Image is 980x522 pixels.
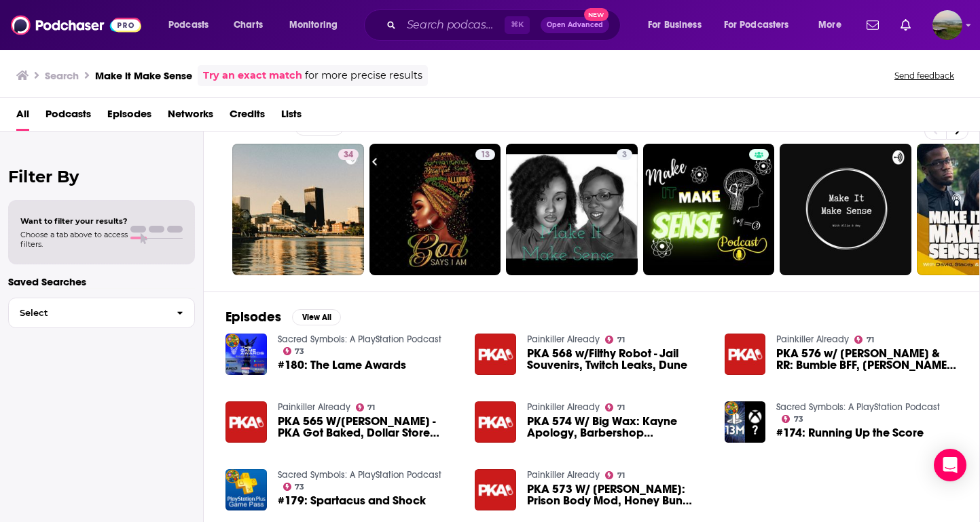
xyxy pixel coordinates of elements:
[934,449,966,481] div: Open Intercom Messenger
[475,149,495,160] a: 13
[605,336,625,344] a: 71
[107,103,151,131] a: Episodes
[225,334,267,375] img: #180: The Lame Awards
[278,469,441,481] a: Sacred Symbols: A PlayStation Podcast
[481,148,490,162] span: 13
[281,103,302,131] a: Lists
[527,334,600,345] a: Painkiller Already
[648,16,702,35] span: For Business
[776,334,849,345] a: Painkiller Already
[724,16,789,35] span: For Podcasters
[782,415,803,423] a: 73
[159,14,226,36] button: open menu
[776,401,940,413] a: Sacred Symbols: A PlayStation Podcast
[527,416,708,439] a: PKA 574 W/ Big Wax: Kayne Apology, Barbershop Woody, Kyle‘s Bath Regimen
[168,103,213,131] a: Networks
[867,337,874,343] span: 71
[230,103,265,131] a: Credits
[367,405,375,411] span: 71
[305,68,422,83] span: for more precise results
[776,427,924,439] a: #174: Running Up the Score
[895,14,916,37] a: Show notifications dropdown
[168,16,208,35] span: Podcasts
[932,10,962,40] span: Logged in as hlrobbins
[292,309,341,325] button: View All
[622,148,627,162] span: 3
[225,14,271,36] a: Charts
[527,483,708,506] a: PKA 573 W/ Josh Pillault: Prison Body Mod, Honey Bun Scheme, Boomer Moments
[46,103,91,131] a: Podcasts
[617,149,632,160] a: 3
[527,416,708,439] span: PKA 574 W/ Big Wax: Kayne Apology, Barbershop [PERSON_NAME]‘s Bath Regimen
[776,348,958,371] span: PKA 576 w/ [PERSON_NAME] & RR: Bumble BFF, [PERSON_NAME] Saves Man’s Life, Doomsday Glacier
[638,14,719,36] button: open menu
[475,334,516,375] a: PKA 568 w/Filthy Robot - Jail Souvenirs, Twitch Leaks, Dune
[794,416,803,422] span: 73
[9,308,166,317] span: Select
[280,14,355,36] button: open menu
[234,16,263,35] span: Charts
[278,359,406,371] a: #180: The Lame Awards
[401,14,505,36] input: Search podcasts, credits, & more...
[356,403,376,411] a: 71
[547,22,603,28] span: Open Advanced
[818,16,841,35] span: More
[932,10,962,40] button: Show profile menu
[11,12,141,38] img: Podchaser - Follow, Share and Rate Podcasts
[861,14,884,37] a: Show notifications dropdown
[527,348,708,371] a: PKA 568 w/Filthy Robot - Jail Souvenirs, Twitch Leaks, Dune
[283,483,305,491] a: 73
[225,469,267,510] img: #179: Spartacus and Shock
[278,334,441,345] a: Sacred Symbols: A PlayStation Podcast
[295,348,304,355] span: 73
[16,103,29,131] a: All
[527,401,600,413] a: Painkiller Already
[475,401,516,443] img: PKA 574 W/ Big Wax: Kayne Apology, Barbershop Woody, Kyle‘s Bath Regimen
[278,495,426,506] span: #179: Spartacus and Shock
[20,230,128,249] span: Choose a tab above to access filters.
[527,483,708,506] span: PKA 573 W/ [PERSON_NAME]: Prison Body Mod, Honey Bun Scheme, Boomer Moments
[617,405,625,411] span: 71
[232,144,364,275] a: 34
[890,70,958,81] button: Send feedback
[278,416,459,439] a: PKA 565 W/Tucker - PKA Got Baked, Dollar Store Bandit, Dried out Cupcakes
[289,16,338,35] span: Monitoring
[8,167,195,186] h2: Filter By
[20,216,128,226] span: Want to filter your results?
[225,308,341,325] a: EpisodesView All
[295,484,304,490] span: 73
[475,469,516,510] img: PKA 573 W/ Josh Pillault: Prison Body Mod, Honey Bun Scheme, Boomer Moments
[8,275,195,288] p: Saved Searches
[617,473,625,479] span: 71
[584,8,609,21] span: New
[605,471,625,479] a: 71
[541,17,609,33] button: Open AdvancedNew
[932,10,962,40] img: User Profile
[278,401,350,413] a: Painkiller Already
[45,69,79,82] h3: Search
[369,144,501,275] a: 13
[715,14,809,36] button: open menu
[344,148,353,162] span: 34
[225,401,267,443] img: PKA 565 W/Tucker - PKA Got Baked, Dollar Store Bandit, Dried out Cupcakes
[506,144,638,275] a: 3
[527,469,600,481] a: Painkiller Already
[809,14,858,36] button: open menu
[725,401,766,443] img: #174: Running Up the Score
[225,308,281,325] h2: Episodes
[8,298,195,328] button: Select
